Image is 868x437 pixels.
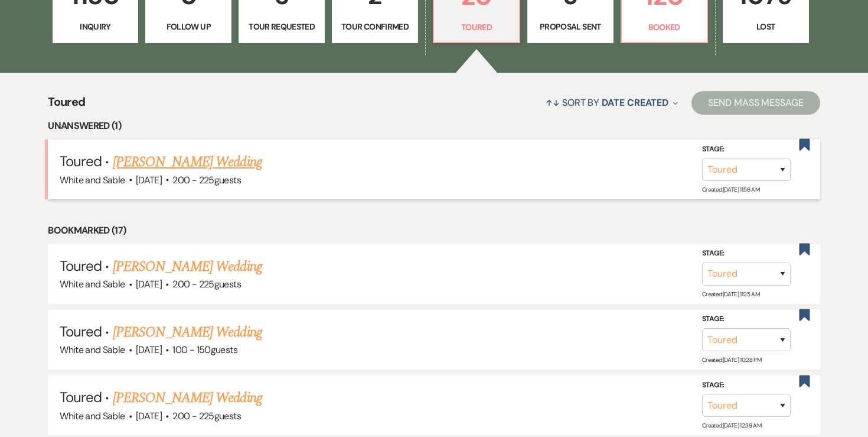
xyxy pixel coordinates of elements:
[48,93,85,118] span: Toured
[113,256,262,277] a: [PERSON_NAME] Wedding
[153,20,224,33] p: Follow Up
[48,118,820,134] li: Unanswered (1)
[702,313,791,326] label: Stage:
[172,410,240,422] span: 200 - 225 guests
[136,410,162,422] span: [DATE]
[702,143,791,156] label: Stage:
[541,87,683,118] button: Sort By Date Created
[702,186,759,193] span: Created: [DATE] 11:56 AM
[60,257,102,275] span: Toured
[702,290,759,298] span: Created: [DATE] 11:25 AM
[60,174,125,186] span: White and Sable
[691,91,820,115] button: Send Mass Message
[172,344,237,356] span: 100 - 150 guests
[702,356,761,364] span: Created: [DATE] 10:28 PM
[340,20,410,33] p: Tour Confirmed
[702,379,791,392] label: Stage:
[702,247,791,260] label: Stage:
[60,344,125,356] span: White and Sable
[136,174,162,186] span: [DATE]
[441,21,512,34] p: Toured
[60,278,125,290] span: White and Sable
[60,410,125,422] span: White and Sable
[535,20,606,33] p: Proposal Sent
[246,20,317,33] p: Tour Requested
[136,278,162,290] span: [DATE]
[60,152,102,170] span: Toured
[113,322,262,343] a: [PERSON_NAME] Wedding
[113,151,262,173] a: [PERSON_NAME] Wedding
[629,21,700,34] p: Booked
[60,388,102,406] span: Toured
[60,322,102,341] span: Toured
[546,96,560,109] span: ↑↓
[48,223,820,238] li: Bookmarked (17)
[113,387,262,409] a: [PERSON_NAME] Wedding
[702,422,761,429] span: Created: [DATE] 12:39 AM
[172,174,240,186] span: 200 - 225 guests
[172,278,240,290] span: 200 - 225 guests
[730,20,801,33] p: Lost
[60,20,131,33] p: Inquiry
[602,96,668,109] span: Date Created
[136,344,162,356] span: [DATE]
